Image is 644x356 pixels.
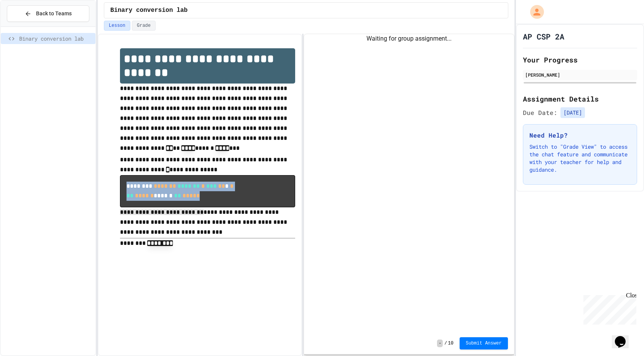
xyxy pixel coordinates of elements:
h2: Your Progress [523,54,637,65]
button: Back to Teams [7,5,89,22]
div: My Account [522,3,546,21]
span: Back to Teams [36,10,72,18]
h2: Assignment Details [523,94,637,104]
button: Lesson [104,21,130,31]
div: [PERSON_NAME] [525,71,635,78]
span: 10 [448,340,453,346]
iframe: chat widget [580,292,636,325]
span: / [444,340,447,346]
h1: AP CSP 2A [523,31,564,42]
span: Due Date: [523,108,557,117]
span: - [437,340,443,347]
span: Binary conversion lab [19,34,92,43]
button: Grade [132,21,156,31]
iframe: chat widget [612,325,636,348]
button: Submit Answer [460,337,508,349]
div: Waiting for group assignment... [304,34,514,43]
span: Binary conversion lab [110,6,188,15]
span: Submit Answer [466,340,502,346]
span: [DATE] [560,107,585,118]
h3: Need Help? [529,131,631,140]
div: Chat with us now!Close [3,3,53,49]
p: Switch to "Grade View" to access the chat feature and communicate with your teacher for help and ... [529,143,631,174]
